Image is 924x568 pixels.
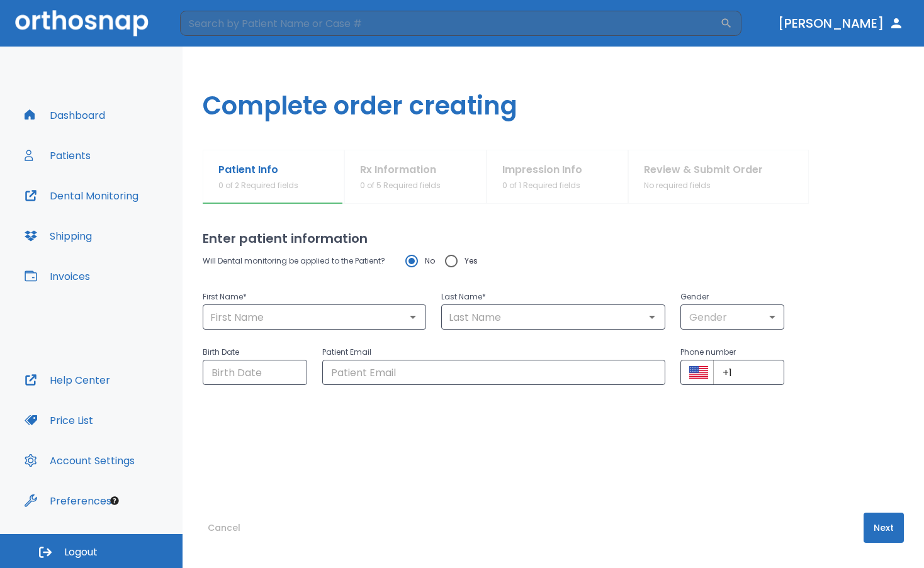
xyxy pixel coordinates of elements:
input: Last Name [445,308,661,326]
button: Select country [689,363,708,382]
input: First Name [206,308,422,326]
span: Yes [465,253,478,269]
p: Phone number [680,345,785,360]
button: Invoices [17,261,98,291]
input: +1 (702) 123-4567 [713,360,785,385]
p: Gender [680,289,785,304]
span: Logout [64,545,98,559]
button: Price List [17,405,101,435]
button: Cancel [203,513,245,543]
h2: Enter patient information [203,229,904,248]
p: 0 of 2 Required fields [218,180,298,191]
p: Patient Email [322,345,665,360]
button: Next [864,513,904,543]
button: Open [643,308,661,326]
p: Will Dental monitoring be applied to the Patient? [203,253,385,269]
p: First Name * [203,289,426,304]
p: Birth Date [203,345,307,360]
button: [PERSON_NAME] [773,12,909,35]
div: Tooltip anchor [109,495,120,506]
h1: Complete order creating [183,47,924,150]
button: Dental Monitoring [17,181,146,211]
button: Dashboard [17,100,113,130]
div: Gender [680,304,785,330]
img: Orthosnap [15,10,149,36]
button: Preferences [17,486,119,516]
button: Shipping [17,221,99,251]
input: Search by Patient Name or Case # [180,11,720,36]
button: Open [404,308,422,326]
button: Patients [17,140,98,170]
span: No [425,253,435,269]
button: Help Center [17,365,118,395]
button: Account Settings [17,445,142,476]
input: Choose date [203,360,307,385]
p: Patient Info [218,162,298,177]
p: Last Name * [441,289,665,304]
input: Patient Email [322,360,665,385]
